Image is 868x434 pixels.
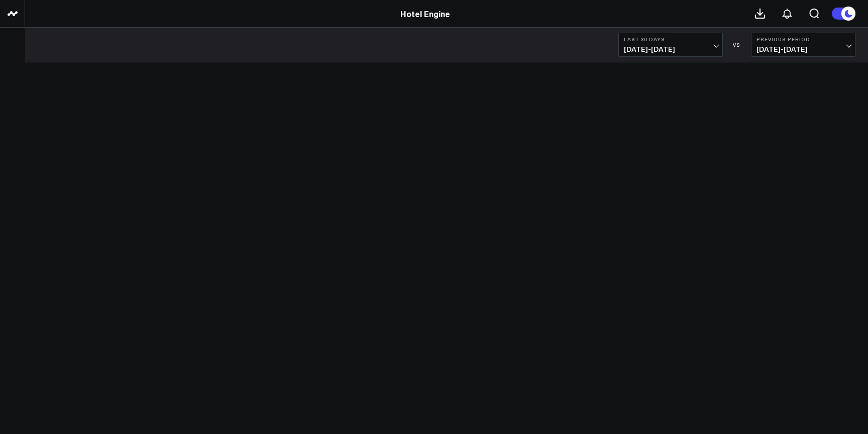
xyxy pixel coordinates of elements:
[624,36,717,42] b: Last 30 Days
[400,8,450,19] a: Hotel Engine
[751,33,855,57] button: Previous Period[DATE]-[DATE]
[728,42,746,48] div: VS
[756,36,850,42] b: Previous Period
[756,45,850,53] span: [DATE] - [DATE]
[624,45,717,53] span: [DATE] - [DATE]
[618,33,723,57] button: Last 30 Days[DATE]-[DATE]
